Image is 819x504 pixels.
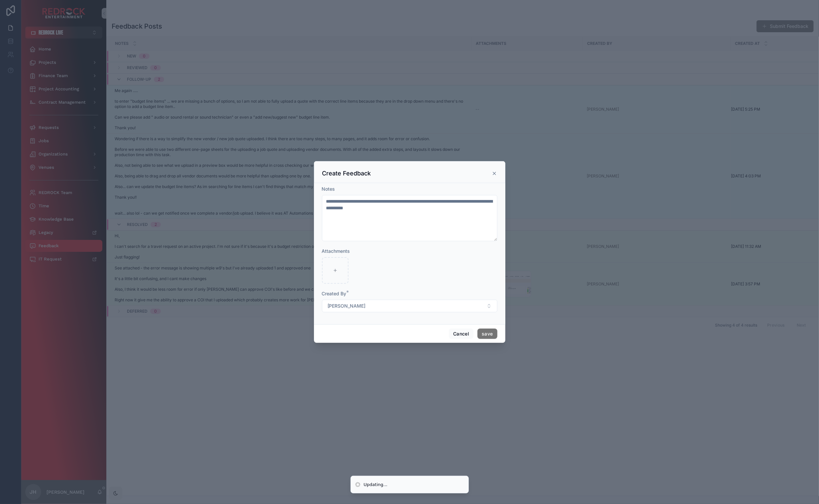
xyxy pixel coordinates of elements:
div: Updating... [364,481,388,488]
span: Created By [322,291,347,296]
span: Attachments [322,248,350,254]
button: save [477,329,497,339]
button: Cancel [449,329,473,339]
span: [PERSON_NAME] [328,303,366,309]
h3: Create Feedback [322,169,371,177]
button: Select Button [322,300,497,312]
span: Notes [322,186,335,192]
